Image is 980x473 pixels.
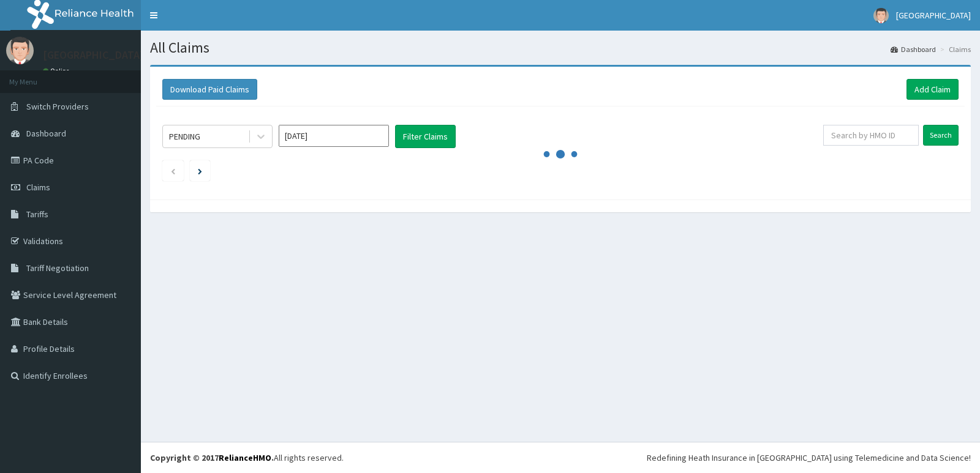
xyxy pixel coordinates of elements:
[43,50,144,61] p: [GEOGRAPHIC_DATA]
[141,442,980,473] footer: All rights reserved.
[873,8,889,23] img: User Image
[647,452,971,464] div: Redefining Heath Insurance in [GEOGRAPHIC_DATA] using Telemedicine and Data Science!
[219,452,271,463] a: RelianceHMO
[907,79,959,100] a: Add Claim
[26,182,50,193] span: Claims
[279,125,389,147] input: Select Month and Year
[198,165,202,176] a: Next page
[26,263,89,274] span: Tariff Negotiation
[26,209,48,220] span: Tariffs
[891,44,936,54] a: Dashboard
[150,452,274,463] strong: Copyright © 2017 .
[395,125,456,148] button: Filter Claims
[26,128,66,139] span: Dashboard
[43,67,72,75] a: Online
[170,165,176,176] a: Previous page
[150,40,971,56] h1: All Claims
[542,136,579,173] svg: audio-loading
[26,101,89,112] span: Switch Providers
[169,130,200,143] div: PENDING
[923,125,959,146] input: Search
[896,10,971,21] span: [GEOGRAPHIC_DATA]
[937,44,971,54] li: Claims
[823,125,919,146] input: Search by HMO ID
[162,79,257,100] button: Download Paid Claims
[6,37,34,64] img: User Image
